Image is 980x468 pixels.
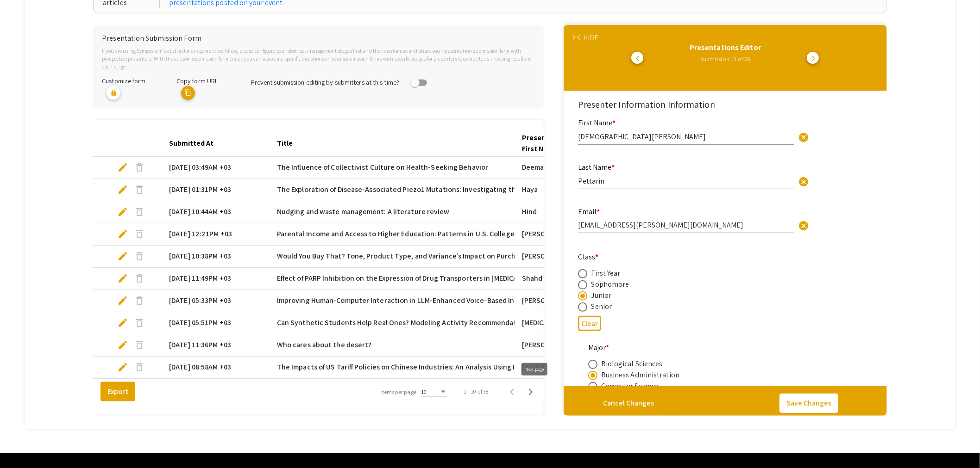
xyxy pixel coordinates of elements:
span: delete [134,206,145,217]
button: Clear [794,127,813,146]
mat-cell: [DATE] 03:49AM +03 [162,157,270,179]
mat-cell: [DATE] 10:44AM +03 [162,201,270,223]
p: If you are using Symposium’s abstract management workflow, please configure your abstract managem... [102,47,535,71]
span: delete [134,251,145,262]
span: Prevent submission editing by submitters at this time? [251,78,399,86]
mat-cell: [DATE] 05:33PM +03 [162,290,270,312]
span: edit [117,295,128,306]
input: Type Here [578,176,794,186]
div: Title [277,138,301,149]
span: arrow_forward_ios [810,55,817,62]
input: Type Here [578,220,794,230]
span: The Exploration of Disease-Associated Piezo1 Mutations: Investigating the Impact of M2241R, R2482... [277,184,835,195]
span: edit [117,339,128,351]
div: 1 – 10 of 38 [464,388,488,396]
mat-cell: [DATE] 11:49PM +03 [162,268,270,290]
span: Effect of PARP Inhibition on the Expression of Drug Transporters in [MEDICAL_DATA] Cell Lines [277,273,577,284]
span: Copy form URL [176,76,218,85]
mat-label: Last Name [578,162,615,172]
mat-cell: [DATE] 12:21PM +03 [162,223,270,246]
button: Next page [521,382,540,401]
span: Improving Human-Computer Interaction in LLM-Enhanced Voice-Based Indoor Turn-by-Turn Navigation S... [277,295,848,306]
div: Biological Sciences [601,358,663,369]
span: The Influence of Collectivist Culture on Health-Seeking Behavior [277,162,488,173]
button: go to previous presentation [631,52,643,64]
span: Parental Income and Access to Higher Education: Patterns in U.S. College Application and Attendance [277,228,608,240]
span: delete [134,295,145,306]
span: arrow_back_ios [577,35,583,41]
div: Items per page: [381,388,418,396]
div: Senior [591,301,612,312]
span: Would You Buy That? Tone, Product Type, and Variance’s Impact on Purchase Intent [277,251,550,262]
button: go to next presentation [807,52,819,64]
span: edit [117,228,128,240]
div: Presenter Information 1 First Name [522,132,607,154]
input: Type Here [578,132,794,142]
div: Submitted At [169,138,222,149]
span: cancel [798,176,809,187]
span: delete [134,228,145,240]
span: edit [117,162,128,173]
span: The Impacts of US Tariff Policies on Chinese Industries: An Analysis Using Input-Output Tables [277,362,581,373]
mat-cell: Shahd [515,268,622,290]
span: Who cares about the desert? [277,339,372,351]
mat-cell: [DATE] 08:58AM +03 [162,357,270,379]
mat-cell: [DATE] 01:31PM +03 [162,179,270,201]
span: edit [117,251,128,262]
button: Clear [578,316,601,331]
mat-cell: [DATE] 10:38PM +03 [162,246,270,268]
mat-cell: [DATE] 05:51PM +03 [162,312,270,334]
mat-cell: Deema [515,157,622,179]
mat-label: First Name [578,118,616,128]
button: Cancel Changes [596,394,661,413]
div: First Year [591,268,620,279]
mat-cell: [PERSON_NAME] [515,223,622,246]
mat-select: Items per page: [421,389,447,395]
span: edit [117,317,128,328]
span: Nudging and waste management: A literature review [277,206,450,217]
button: Clear [794,216,813,234]
span: delete [134,339,145,351]
button: Previous page [503,382,521,401]
mat-cell: [DATE] 11:36PM +03 [162,334,270,357]
span: edit [117,362,128,373]
button: Export [101,382,135,401]
span: Submission 10 of 38 [700,55,750,63]
iframe: Chat [7,426,39,461]
span: delete [134,362,145,373]
mat-cell: [DEMOGRAPHIC_DATA][PERSON_NAME] [515,357,622,379]
span: delete [134,317,145,328]
span: edit [117,206,128,217]
mat-label: Class [578,252,598,262]
div: Title [277,138,293,149]
button: Save Changes [779,394,838,413]
mat-cell: Haya [515,179,622,201]
div: Business Administration [601,369,679,381]
span: arrow_forward_ios [571,35,577,41]
div: HIDE [583,32,598,43]
div: Computer Science [601,381,659,392]
span: arrow_back_ios [636,55,643,62]
mat-icon: lock [107,86,120,100]
div: Junior [591,290,611,301]
div: Sophomore [591,279,629,290]
h6: Presentation Submission Form [102,34,535,43]
app-edit-wrapper: Presentations Editor [564,25,887,415]
span: Customize form [102,76,145,85]
span: delete [134,162,145,173]
span: delete [134,184,145,195]
mat-cell: [MEDICAL_DATA] [515,312,622,334]
span: delete [134,273,145,284]
mat-cell: [PERSON_NAME] [515,334,622,357]
span: cancel [798,132,809,143]
span: cancel [798,220,809,231]
mat-cell: [PERSON_NAME] [515,246,622,268]
div: Presenter Information Information [578,98,872,111]
mat-cell: Hind [515,201,622,223]
mat-icon: copy URL [181,86,195,100]
mat-cell: [PERSON_NAME] [515,290,622,312]
span: Can Synthetic Students Help Real Ones? Modeling Activity Recommendations from AI-Generated Resumes [277,317,623,328]
span: edit [117,184,128,195]
div: Next page [521,363,547,376]
button: Clear [794,172,813,190]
